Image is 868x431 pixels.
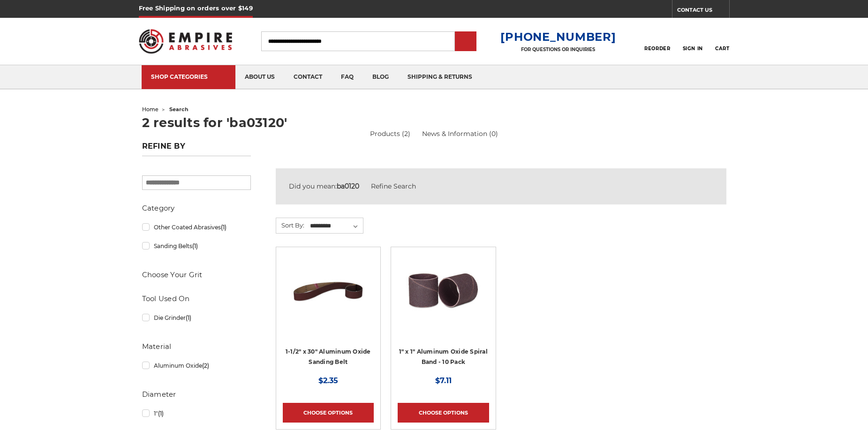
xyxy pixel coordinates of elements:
span: (1) [186,314,191,321]
h5: Choose Your Grit [142,269,251,280]
span: (1) [158,410,164,417]
a: News & Information (0) [422,129,498,139]
a: [PHONE_NUMBER] [500,30,616,44]
a: Choose Options [398,403,489,423]
div: SHOP CATEGORIES [151,73,226,80]
a: Aluminum Oxide(2) [142,357,251,374]
span: (1) [192,242,198,250]
h5: Refine by [142,142,251,156]
a: 1" x 1" Spiral Bands Aluminum Oxide [398,254,489,345]
h5: Category [142,203,251,214]
a: Refine Search [371,182,416,190]
a: shipping & returns [398,65,482,89]
div: Did you mean: [289,181,713,191]
a: 1" x 1" Aluminum Oxide Spiral Band - 10 Pack [399,348,488,366]
a: Cart [715,31,729,52]
p: FOR QUESTIONS OR INQUIRIES [500,46,616,53]
h5: Material [142,341,251,352]
span: $7.11 [435,376,452,385]
span: Sign In [683,45,703,52]
a: Reorder [644,31,670,51]
span: (2) [202,362,209,369]
h1: 2 results for 'ba03120' [142,116,726,129]
a: about us [235,65,284,89]
span: search [169,106,189,113]
span: $2.35 [318,376,338,385]
a: 1"(1) [142,405,251,422]
span: Reorder [644,45,670,52]
a: Products (2) [370,129,410,139]
a: 1-1/2" x 30" Sanding Belt - Aluminum Oxide [283,254,374,345]
a: blog [363,65,398,89]
h5: Diameter [142,389,251,400]
a: faq [332,65,363,89]
select: Sort By: [309,219,363,233]
strong: ba0120 [337,182,359,190]
input: Submit [456,32,475,51]
a: CONTACT US [677,5,729,18]
a: Die Grinder(1) [142,310,251,326]
a: contact [284,65,332,89]
a: Sanding Belts(1) [142,238,251,254]
a: home [142,106,159,113]
h5: Tool Used On [142,293,251,304]
a: Other Coated Abrasives(1) [142,219,251,235]
span: Cart [715,45,729,52]
a: Choose Options [283,403,374,423]
label: Sort By: [276,218,304,232]
img: 1-1/2" x 30" Sanding Belt - Aluminum Oxide [291,254,366,329]
a: 1-1/2" x 30" Aluminum Oxide Sanding Belt [286,348,371,366]
img: Empire Abrasives [139,23,233,60]
span: (1) [221,224,226,231]
img: 1" x 1" Spiral Bands Aluminum Oxide [406,254,481,329]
